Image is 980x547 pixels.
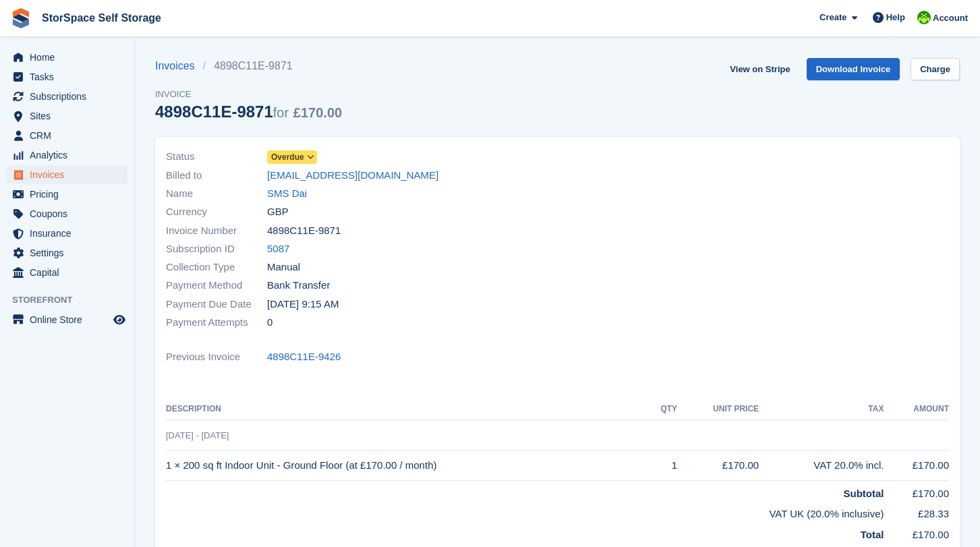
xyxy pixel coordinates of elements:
strong: Subtotal [843,488,884,499]
a: menu [7,126,127,145]
span: Analytics [30,146,111,165]
span: Bank Transfer [267,278,330,293]
span: Payment Attempts [166,315,267,330]
span: Sites [30,107,111,125]
a: menu [7,204,127,223]
a: [EMAIL_ADDRESS][DOMAIN_NAME] [267,168,438,183]
a: menu [7,107,127,125]
th: Unit Price [677,399,759,420]
th: Tax [759,399,884,420]
td: £170.00 [884,480,949,501]
img: paul catt [917,11,931,24]
a: Invoices [155,58,203,74]
a: menu [7,165,127,184]
span: Capital [30,263,111,282]
td: VAT UK (20.0% inclusive) [166,501,884,522]
a: menu [7,185,127,204]
a: SMS Dai [267,186,307,202]
strong: Total [861,529,884,540]
a: menu [7,263,127,282]
th: Amount [884,399,949,420]
td: £170.00 [884,451,949,481]
span: Tasks [30,67,111,86]
img: stora-icon-8386f47178a22dfd0bd8f6a31ec36ba5ce8667c1dd55bd0f319d3a0aa187defe.svg [11,8,31,28]
td: 1 [647,451,677,481]
span: Online Store [30,310,111,329]
a: Preview store [111,312,127,328]
time: 2025-08-09 08:15:09 UTC [267,297,339,312]
span: Subscription ID [166,241,267,257]
td: £170.00 [884,522,949,543]
span: Billed to [166,168,267,183]
a: menu [7,224,127,243]
a: menu [7,243,127,262]
span: Settings [30,243,111,262]
span: Previous Invoice [166,349,267,365]
a: View on Stripe [724,58,795,80]
span: Insurance [30,224,111,243]
th: QTY [647,399,677,420]
span: Account [933,11,968,25]
span: [DATE] - [DATE] [166,430,229,440]
span: Overdue [271,151,304,163]
span: Home [30,48,111,67]
td: £170.00 [677,451,759,481]
div: VAT 20.0% incl. [759,458,884,473]
span: Payment Due Date [166,297,267,312]
span: Pricing [30,185,111,204]
span: GBP [267,204,289,220]
a: Overdue [267,149,317,165]
span: Help [886,11,905,24]
a: menu [7,310,127,329]
span: Coupons [30,204,111,223]
td: 1 × 200 sq ft Indoor Unit - Ground Floor (at £170.00 / month) [166,451,647,481]
span: Manual [267,260,300,275]
span: Invoice [155,88,342,101]
span: Invoice Number [166,223,267,239]
span: 0 [267,315,272,330]
span: Collection Type [166,260,267,275]
a: StorSpace Self Storage [36,7,167,29]
span: for [273,105,289,120]
th: Description [166,399,647,420]
span: Create [819,11,846,24]
a: Download Invoice [807,58,900,80]
span: Name [166,186,267,202]
div: 4898C11E-9871 [155,103,342,121]
span: £170.00 [293,105,342,120]
a: menu [7,48,127,67]
span: 4898C11E-9871 [267,223,341,239]
a: Charge [911,58,960,80]
span: Subscriptions [30,87,111,106]
a: menu [7,87,127,106]
span: Invoices [30,165,111,184]
span: CRM [30,126,111,145]
a: menu [7,67,127,86]
span: Payment Method [166,278,267,293]
span: Storefront [12,293,134,307]
span: Status [166,149,267,165]
span: Currency [166,204,267,220]
a: menu [7,146,127,165]
a: 5087 [267,241,289,257]
td: £28.33 [884,501,949,522]
nav: breadcrumbs [155,58,342,74]
a: 4898C11E-9426 [267,349,341,365]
